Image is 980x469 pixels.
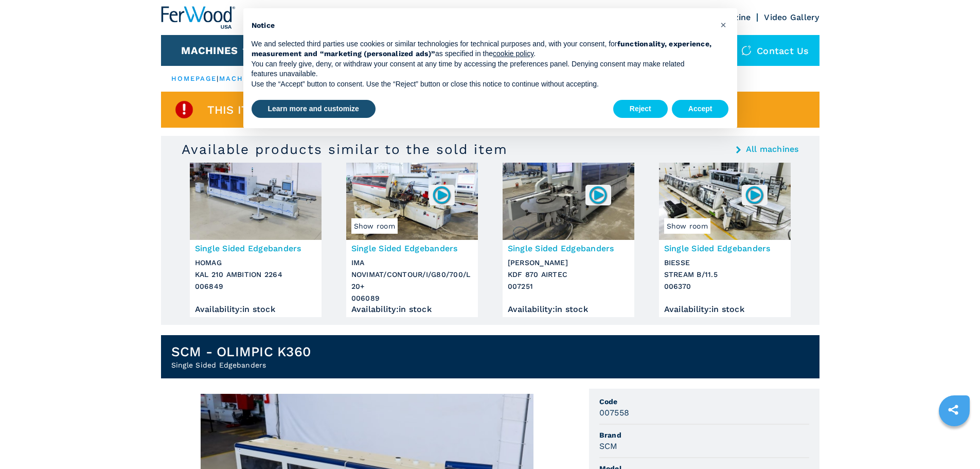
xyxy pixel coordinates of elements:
h3: Single Sided Edgebanders [351,242,473,254]
img: 006089 [432,185,452,205]
span: This item is already sold [207,104,370,116]
span: Show room [351,218,398,234]
p: We and selected third parties use cookies or similar technologies for technical purposes and, wit... [252,39,712,59]
h2: Single Sided Edgebanders [171,360,311,370]
iframe: Chat [936,423,972,461]
div: Availability : in stock [664,307,786,312]
p: Use the “Accept” button to consent. Use the “Reject” button or close this notice to continue with... [252,79,712,90]
button: Machines [181,44,238,57]
div: Availability : in stock [351,307,473,312]
img: Single Sided Edgebanders HOMAG KAL 210 AMBITION 2264 [190,163,322,240]
img: Single Sided Edgebanders BRANDT KDF 870 AIRTEC [503,163,634,240]
img: Ferwood [161,6,235,29]
span: Code [599,396,809,407]
h3: Available products similar to the sold item [182,141,508,158]
button: Accept [672,100,729,118]
h3: Single Sided Edgebanders [195,242,316,254]
button: Close this notice [716,16,732,33]
a: cookie policy [493,49,533,58]
span: Brand [599,430,809,440]
h3: 007558 [599,407,630,419]
a: Video Gallery [764,12,819,22]
a: Single Sided Edgebanders IMA NOVIMAT/CONTOUR/I/G80/700/L20+Show room006089Single Sided Edgebander... [346,163,478,317]
img: Contact us [741,45,752,56]
h3: Single Sided Edgebanders [664,242,786,254]
span: Show room [664,218,710,234]
a: Single Sided Edgebanders BRANDT KDF 870 AIRTEC007251Single Sided Edgebanders[PERSON_NAME]KDF 870 ... [503,163,634,317]
button: Learn more and customize [252,100,376,118]
span: × [720,19,726,31]
img: Single Sided Edgebanders BIESSE STREAM B/11.5 [659,163,791,240]
strong: functionality, experience, measurement and “marketing (personalized ads)” [252,40,712,58]
a: machines [219,75,263,82]
h3: HOMAG KAL 210 AMBITION 2264 006849 [195,257,316,292]
a: Single Sided Edgebanders HOMAG KAL 210 AMBITION 2264Single Sided EdgebandersHOMAGKAL 210 AMBITION... [190,163,322,317]
div: Availability : in stock [508,307,629,312]
button: Reject [613,100,668,118]
h3: Single Sided Edgebanders [508,242,629,254]
a: sharethis [940,397,966,423]
h2: Notice [252,21,712,31]
a: HOMEPAGE [171,75,217,82]
img: Single Sided Edgebanders IMA NOVIMAT/CONTOUR/I/G80/700/L20+ [346,163,478,240]
img: SoldProduct [174,99,194,120]
h1: SCM - OLIMPIC K360 [171,343,311,360]
span: | [217,75,219,82]
div: Contact us [731,35,819,66]
h3: BIESSE STREAM B/11.5 006370 [664,257,786,292]
div: Availability : in stock [195,307,316,312]
a: Single Sided Edgebanders BIESSE STREAM B/11.5Show room006370Single Sided EdgebandersBIESSESTREAM ... [659,163,791,317]
img: 006370 [744,185,764,205]
h3: [PERSON_NAME] KDF 870 AIRTEC 007251 [508,257,629,292]
img: 007251 [588,185,608,205]
a: All machines [746,145,799,153]
p: You can freely give, deny, or withdraw your consent at any time by accessing the preferences pane... [252,59,712,79]
h3: IMA NOVIMAT/CONTOUR/I/G80/700/L20+ 006089 [351,257,473,304]
h3: SCM [599,440,618,452]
